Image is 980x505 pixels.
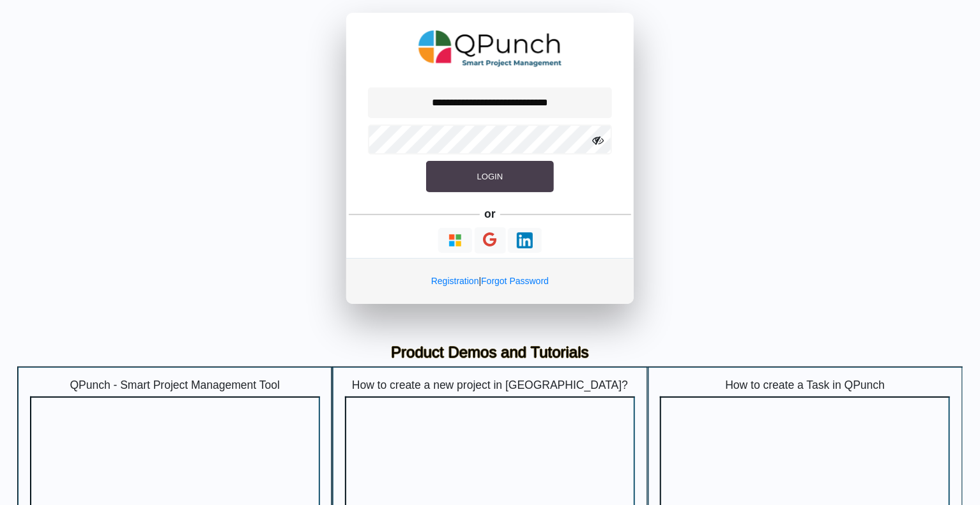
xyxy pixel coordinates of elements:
[517,232,533,248] img: Loading...
[475,227,506,253] button: Continue With Google
[481,276,549,286] a: Forgot Password
[431,276,479,286] a: Registration
[508,228,542,253] button: Continue With LinkedIn
[477,172,503,181] span: Login
[447,232,463,248] img: Loading...
[346,258,634,304] div: |
[660,379,950,392] h5: How to create a Task in QPunch
[27,343,953,362] h3: Product Demos and Tutorials
[426,161,554,193] button: Login
[345,379,635,392] h5: How to create a new project in [GEOGRAPHIC_DATA]?
[482,205,498,223] h5: or
[438,228,472,253] button: Continue With Microsoft Azure
[418,26,562,72] img: QPunch
[30,379,320,392] h5: QPunch - Smart Project Management Tool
